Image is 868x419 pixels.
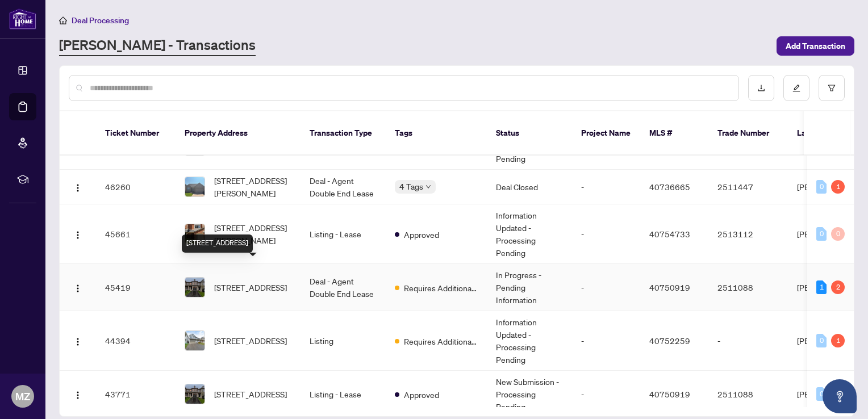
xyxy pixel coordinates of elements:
[185,331,205,350] img: thumbnail-img
[640,111,708,156] th: MLS #
[649,182,690,192] span: 40736665
[214,281,287,294] span: [STREET_ADDRESS]
[572,371,640,418] td: -
[783,75,809,101] button: edit
[214,388,287,400] span: [STREET_ADDRESS]
[72,15,129,26] span: Deal Processing
[69,225,87,243] button: Logo
[9,9,36,30] img: logo
[777,36,854,56] button: Add Transaction
[404,228,439,241] span: Approved
[59,16,67,24] span: home
[786,37,845,55] span: Add Transaction
[649,229,690,239] span: 40754733
[69,178,87,196] button: Logo
[214,221,291,246] span: [STREET_ADDRESS][PERSON_NAME]
[404,335,478,347] span: Requires Additional Docs
[404,282,478,294] span: Requires Additional Docs
[73,391,82,400] img: Logo
[214,334,287,347] span: [STREET_ADDRESS]
[708,311,788,371] td: -
[301,311,386,371] td: Listing
[816,387,827,401] div: 0
[214,174,291,199] span: [STREET_ADDRESS][PERSON_NAME]
[708,111,788,156] th: Trade Number
[823,379,857,413] button: Open asap
[425,184,431,190] span: down
[73,183,82,192] img: Logo
[15,388,30,404] span: MZ
[572,264,640,311] td: -
[816,334,827,347] div: 0
[816,227,827,241] div: 0
[708,264,788,311] td: 2511088
[73,231,82,240] img: Logo
[708,170,788,204] td: 2511447
[96,311,176,371] td: 44394
[185,177,205,196] img: thumbnail-img
[301,264,386,311] td: Deal - Agent Double End Lease
[69,385,87,403] button: Logo
[748,75,774,101] button: download
[649,389,690,399] span: 40750919
[757,84,765,92] span: download
[816,180,827,194] div: 0
[819,75,845,101] button: filter
[792,84,800,92] span: edit
[487,264,572,311] td: In Progress - Pending Information
[185,278,205,297] img: thumbnail-img
[831,280,845,294] div: 2
[487,111,572,156] th: Status
[73,337,82,346] img: Logo
[185,384,205,404] img: thumbnail-img
[69,332,87,350] button: Logo
[96,371,176,418] td: 43771
[649,282,690,292] span: 40750919
[301,111,386,156] th: Transaction Type
[831,334,845,347] div: 1
[96,264,176,311] td: 45419
[182,234,253,253] div: [STREET_ADDRESS]
[185,224,205,244] img: thumbnail-img
[487,170,572,204] td: Deal Closed
[386,111,487,156] th: Tags
[301,204,386,264] td: Listing - Lease
[96,170,176,204] td: 46260
[96,111,176,156] th: Ticket Number
[301,371,386,418] td: Listing - Lease
[59,36,256,56] a: [PERSON_NAME] - Transactions
[708,371,788,418] td: 2511088
[572,204,640,264] td: -
[487,204,572,264] td: Information Updated - Processing Pending
[572,170,640,204] td: -
[649,336,690,346] span: 40752259
[301,170,386,204] td: Deal - Agent Double End Lease
[572,111,640,156] th: Project Name
[831,180,845,194] div: 1
[831,227,845,241] div: 0
[487,371,572,418] td: New Submission - Processing Pending
[73,284,82,293] img: Logo
[816,280,827,294] div: 1
[572,311,640,371] td: -
[176,111,301,156] th: Property Address
[708,204,788,264] td: 2513112
[399,180,423,193] span: 4 Tags
[69,278,87,296] button: Logo
[828,84,836,92] span: filter
[487,311,572,371] td: Information Updated - Processing Pending
[404,388,439,401] span: Approved
[96,204,176,264] td: 45661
